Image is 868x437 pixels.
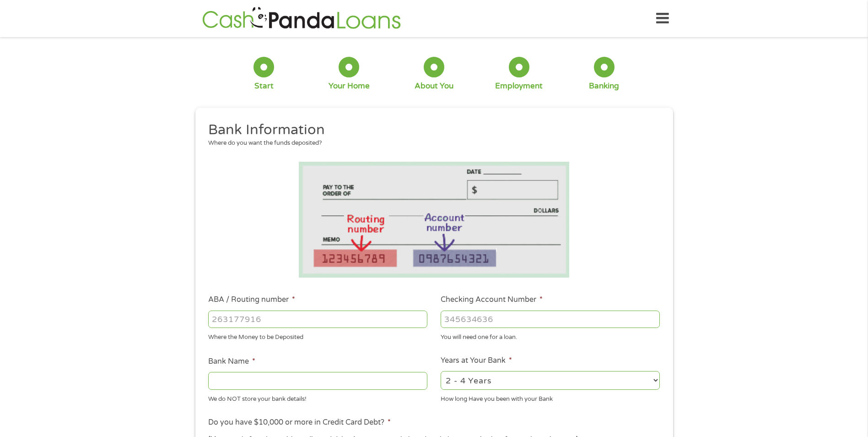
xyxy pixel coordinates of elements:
[208,330,427,342] div: Where the Money to be Deposited
[299,162,570,278] img: Routing number location
[208,357,255,366] label: Bank Name
[415,81,453,91] div: About You
[208,418,391,427] label: Do you have $10,000 or more in Credit Card Debt?
[329,81,370,91] div: Your Home
[254,81,274,91] div: Start
[199,5,404,32] img: GetLoanNow Logo
[441,295,543,305] label: Checking Account Number
[208,121,653,139] h2: Bank Information
[589,81,619,91] div: Banking
[208,139,653,148] div: Where do you want the funds deposited?
[208,295,295,305] label: ABA / Routing number
[208,391,427,404] div: We do NOT store your bank details!
[441,356,512,366] label: Years at Your Bank
[208,311,427,328] input: 263177916
[441,391,660,404] div: How long Have you been with your Bank
[495,81,543,91] div: Employment
[441,330,660,342] div: You will need one for a loan.
[441,311,660,328] input: 345634636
